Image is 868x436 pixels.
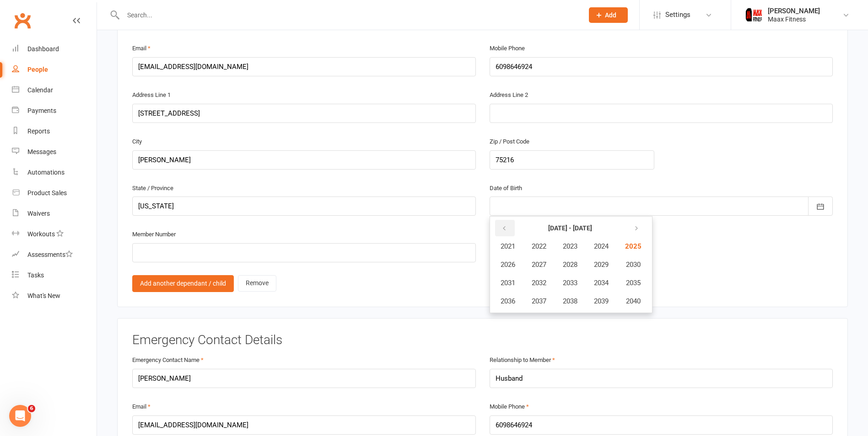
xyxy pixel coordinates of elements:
div: Payments [27,107,56,114]
button: 2022 [524,238,554,255]
button: 2039 [586,292,616,310]
span: 2022 [532,242,546,250]
button: 2026 [493,256,523,273]
button: 2030 [617,256,649,273]
div: Assessments [27,251,73,258]
div: Tasks [27,271,44,279]
a: Remove [238,275,276,292]
a: People [12,59,97,80]
label: Emergency Contact Name [132,356,204,365]
label: City [132,137,142,147]
span: 2036 [501,297,515,305]
span: 2028 [563,261,577,269]
label: Member Number [132,230,176,239]
span: 2034 [594,279,609,287]
button: 2032 [524,274,554,292]
button: 2021 [493,238,523,255]
button: 2035 [617,274,649,292]
label: Mobile Phone [490,44,525,53]
label: Email [132,44,151,53]
button: 2024 [586,238,616,255]
button: 2028 [555,256,585,273]
span: 2027 [532,261,546,269]
a: Automations [12,162,97,183]
a: Add another dependant / child [132,275,234,292]
button: 2038 [555,292,585,310]
label: Address Line 1 [132,90,171,100]
span: 2026 [501,261,515,269]
button: 2036 [493,292,523,310]
div: Product Sales [27,189,67,197]
span: 2031 [501,279,515,287]
iframe: Intercom live chat [9,405,31,427]
label: Mobile Phone [490,402,529,412]
span: 2025 [625,242,642,250]
button: 2027 [524,256,554,273]
div: Maax Fitness [768,15,820,23]
span: 2039 [594,297,609,305]
a: Reports [12,121,97,142]
span: 2035 [626,279,641,287]
a: Payments [12,101,97,121]
a: Assessments [12,245,97,265]
button: 2023 [555,238,585,255]
div: Messages [27,148,56,155]
img: thumb_image1759205071.png [745,6,763,24]
button: 2037 [524,292,554,310]
button: 2031 [493,274,523,292]
label: Email [132,402,151,412]
a: Dashboard [12,39,97,59]
span: 2030 [626,261,641,269]
button: 2029 [586,256,616,273]
span: 2021 [501,242,515,250]
div: [PERSON_NAME] [768,7,820,15]
span: 2029 [594,261,609,269]
button: 2040 [617,292,649,310]
div: What's New [27,292,60,299]
span: Add [605,11,616,19]
a: Workouts [12,224,97,245]
div: Waivers [27,210,50,217]
strong: [DATE] - [DATE] [548,224,592,232]
span: 2023 [563,242,577,250]
a: Clubworx [11,9,34,32]
a: Product Sales [12,183,97,203]
span: 2037 [532,297,546,305]
span: 2040 [626,297,641,305]
button: Add [589,7,628,23]
label: State / Province [132,184,173,193]
div: Reports [27,128,50,135]
a: Messages [12,142,97,162]
span: 2032 [532,279,546,287]
button: 2025 [617,238,649,255]
label: Relationship to Member [490,356,555,365]
a: Calendar [12,80,97,101]
a: Waivers [12,203,97,224]
label: Date of Birth [490,184,522,193]
a: What's New [12,286,97,306]
div: Dashboard [27,45,59,53]
span: 2024 [594,242,609,250]
span: 6 [28,405,35,412]
div: People [27,66,48,73]
label: Zip / Post Code [490,137,529,147]
input: Search... [120,9,577,21]
div: Calendar [27,86,53,94]
button: 2034 [586,274,616,292]
label: Address Line 2 [490,90,528,100]
div: Automations [27,169,65,176]
div: Workouts [27,230,55,238]
h3: Emergency Contact Details [132,333,833,347]
a: Tasks [12,265,97,286]
button: 2033 [555,274,585,292]
span: Settings [665,5,690,25]
span: 2038 [563,297,577,305]
span: 2033 [563,279,577,287]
